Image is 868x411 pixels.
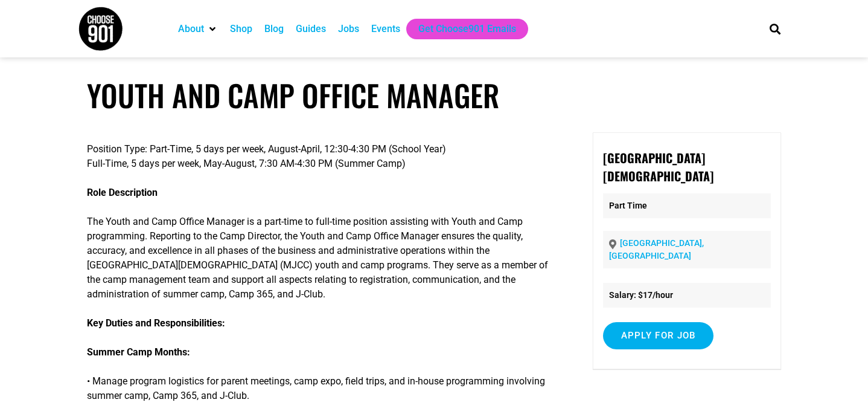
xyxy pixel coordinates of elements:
[230,22,252,36] a: Shop
[87,317,225,329] strong: Key Duties and Responsibilities:
[87,77,781,113] h1: Youth and Camp Office Manager
[296,22,326,36] a: Guides
[765,19,785,39] div: Search
[87,142,558,171] p: Position Type: Part-Time, 5 days per week, August-April, 12:30-4:30 PM (School Year) Full-Time, 5...
[87,374,558,403] p: • Manage program logistics for parent meetings, camp expo, field trips, and in-house programming ...
[338,22,359,36] a: Jobs
[172,19,749,39] nav: Main nav
[609,238,704,261] a: [GEOGRAPHIC_DATA], [GEOGRAPHIC_DATA]
[603,322,714,349] input: Apply for job
[418,22,516,36] a: Get Choose901 Emails
[87,187,158,198] strong: Role Description
[178,22,204,36] a: About
[603,149,713,185] strong: [GEOGRAPHIC_DATA][DEMOGRAPHIC_DATA]
[603,283,771,308] li: Salary: $17/hour
[603,193,771,218] p: Part Time
[87,215,558,302] p: The Youth and Camp Office Manager is a part-time to full-time position assisting with Youth and C...
[172,19,224,39] div: About
[371,22,400,36] a: Events
[87,346,190,358] strong: Summer Camp Months:
[264,22,284,36] a: Blog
